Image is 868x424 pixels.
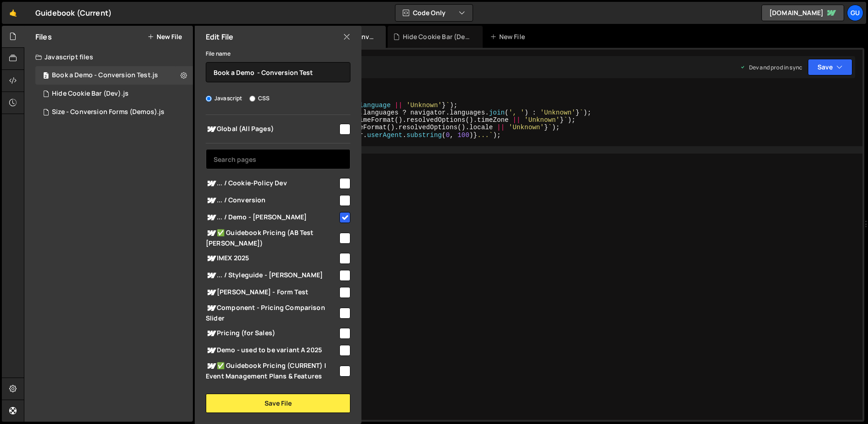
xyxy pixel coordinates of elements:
div: New File [490,32,529,41]
span: 2 [43,73,49,80]
span: Global (All Pages) [206,124,338,135]
span: Demo - used to be variant A 2025 [206,345,338,356]
input: Search pages [206,149,350,169]
div: Guidebook (Current) [35,7,112,18]
div: 16498/46882.js [35,103,193,121]
h2: Edit File [206,32,233,42]
input: CSS [249,96,255,102]
span: ... / Styleguide - [PERSON_NAME] [206,270,338,281]
div: Dev and prod in sync [740,63,802,71]
button: Code Only [395,5,473,21]
span: ✅ Guidebook Pricing (AB Test [PERSON_NAME]) [206,228,338,248]
span: ... / Conversion [206,195,338,206]
input: Javascript [206,96,212,102]
input: Name [206,62,350,82]
span: Component - Pricing Comparison Slider [206,303,338,323]
button: Save [808,59,852,75]
div: Book a Demo - Conversion Test.js [52,71,158,80]
h2: Files [35,32,52,42]
button: Save File [206,394,350,413]
a: [DOMAIN_NAME] [761,5,844,21]
span: [PERSON_NAME] - Form Test [206,287,338,298]
label: CSS [249,94,270,103]
a: Gu [847,5,863,21]
span: ... / Demo - [PERSON_NAME] [206,212,338,223]
div: Book a Demo - Conversion Test.js [35,66,193,85]
label: Javascript [206,94,242,103]
span: IMEX 2025 [206,253,338,264]
label: File name [206,49,231,58]
span: Pricing (for Sales) [206,328,338,339]
span: ... / Cookie-Policy Dev [206,178,338,189]
a: 🤙 [2,2,24,24]
span: ✅ Guidebook Pricing (CURRENT) | Event Management Plans & Features [206,361,338,381]
div: Javascript files [24,48,193,66]
div: Hide Cookie Bar (Dev).js [403,32,472,41]
div: Size - Conversion Forms (Demos).js [52,108,164,116]
div: 16498/45674.js [35,85,193,103]
div: Hide Cookie Bar (Dev).js [52,90,129,98]
button: New File [147,33,182,40]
